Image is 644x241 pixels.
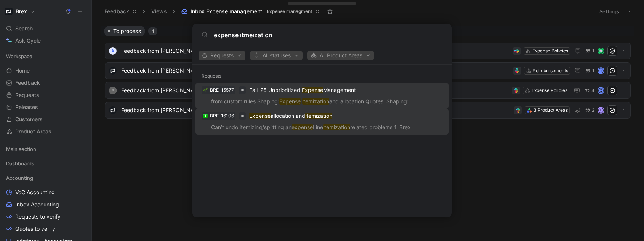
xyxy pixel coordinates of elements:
a: 🌱BRE-15577Fall '25 Unprioritized:ExpenseManagementfrom custom rules Shaping:Expense itemizationan... [195,83,449,109]
span: All statuses [253,51,299,60]
mark: Expense [249,113,271,119]
button: All statuses [250,51,303,60]
span: All Product Areas [311,51,371,60]
img: ❇️ [203,114,208,118]
p: Can’t undo itemizing/splitting an Line related problems 1. Brex [198,123,446,134]
p: Fall '25 Unprioritized: Management [249,86,356,95]
mark: Expense [302,87,323,93]
mark: itemization [302,98,329,105]
p: allocation and [249,111,332,121]
span: Requests [202,51,242,60]
img: 🌱 [203,88,208,92]
button: All Product Areas [307,51,374,60]
div: BRE-16106 [210,112,234,120]
mark: itemization [323,124,350,130]
div: Requests [192,69,452,83]
div: BRE-15577 [210,86,234,94]
mark: itemization [305,113,332,119]
mark: Expense [279,98,301,105]
mark: expense [292,124,313,130]
a: ❇️BRE-16106Expenseallocation anditemizationCan’t undo itemizing/splitting anexpenseLineitemizatio... [195,109,449,135]
button: Requests [199,51,245,60]
input: Type a command or search anything [214,30,442,40]
p: from custom rules Shaping: and allocation Quotes: Shaping: [198,97,446,108]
